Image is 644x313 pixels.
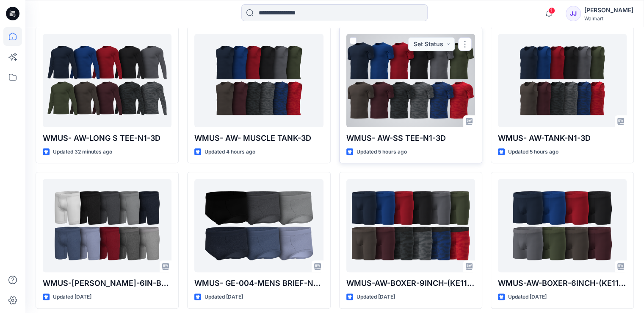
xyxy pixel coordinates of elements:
[548,7,555,14] span: 1
[566,6,581,21] div: JJ
[584,15,633,22] div: Walmart
[498,34,627,127] a: WMUS- AW-TANK-N1-3D
[43,277,171,289] p: WMUS-[PERSON_NAME]-6IN-BOXER-N1
[43,132,171,144] p: WMUS- AW-LONG S TEE-N1-3D
[584,5,633,15] div: [PERSON_NAME]
[53,293,91,302] p: Updated [DATE]
[194,179,323,272] a: WMUS- GE-004-MENS BRIEF-N1-3D
[194,34,323,127] a: WMUS- AW- MUSCLE TANK-3D
[357,148,407,156] p: Updated 5 hours ago
[43,34,171,127] a: WMUS- AW-LONG S TEE-N1-3D
[508,293,547,302] p: Updated [DATE]
[498,277,627,289] p: WMUS-AW-BOXER-6INCH-(KE1157)-N1
[498,179,627,272] a: WMUS-AW-BOXER-6INCH-(KE1157)-N1
[508,148,558,156] p: Updated 5 hours ago
[205,148,255,156] p: Updated 4 hours ago
[194,132,323,144] p: WMUS- AW- MUSCLE TANK-3D
[346,132,475,144] p: WMUS- AW-SS TEE-N1-3D
[498,132,627,144] p: WMUS- AW-TANK-N1-3D
[346,179,475,272] a: WMUS-AW-BOXER-9INCH-(KE1157)-N1-3D
[357,293,395,302] p: Updated [DATE]
[346,34,475,127] a: WMUS- AW-SS TEE-N1-3D
[194,277,323,289] p: WMUS- GE-004-MENS BRIEF-N1-3D
[53,148,112,156] p: Updated 32 minutes ago
[346,277,475,289] p: WMUS-AW-BOXER-9INCH-(KE1157)-N1-3D
[43,179,171,272] a: WMUS-GEORGE-6IN-BOXER-N1
[205,293,243,302] p: Updated [DATE]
